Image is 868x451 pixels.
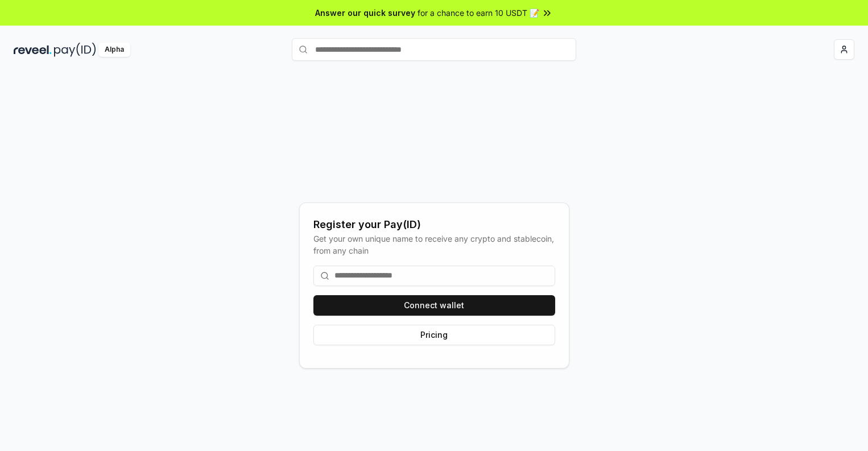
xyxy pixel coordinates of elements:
span: for a chance to earn 10 USDT 📝 [418,7,539,19]
div: Register your Pay(ID) [313,217,555,233]
button: Connect wallet [313,295,555,316]
div: Get your own unique name to receive any crypto and stablecoin, from any chain [313,233,555,256]
img: reveel_dark [14,43,52,57]
span: Answer our quick survey [315,7,415,19]
img: pay_id [54,43,96,57]
div: Alpha [98,43,130,57]
button: Pricing [313,325,555,345]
